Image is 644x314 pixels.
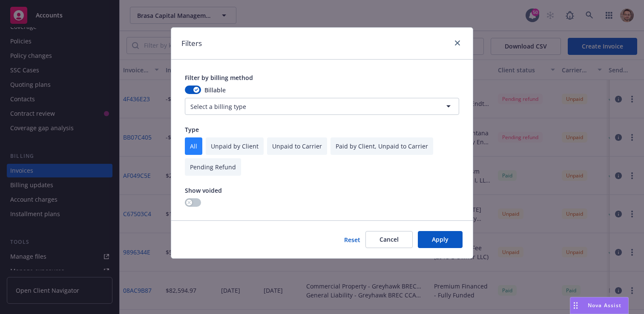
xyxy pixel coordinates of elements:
[418,231,463,248] button: Apply
[181,38,202,49] h1: Filters
[570,297,629,314] button: Nova Assist
[185,126,199,134] span: Type
[185,86,459,94] div: Billable
[570,297,581,314] div: Drag to move
[185,186,222,194] span: Show voided
[344,235,360,244] button: Reset
[452,38,463,48] a: close
[365,231,413,248] button: Cancel
[185,74,253,82] span: Filter by billing method
[588,302,621,309] span: Nova Assist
